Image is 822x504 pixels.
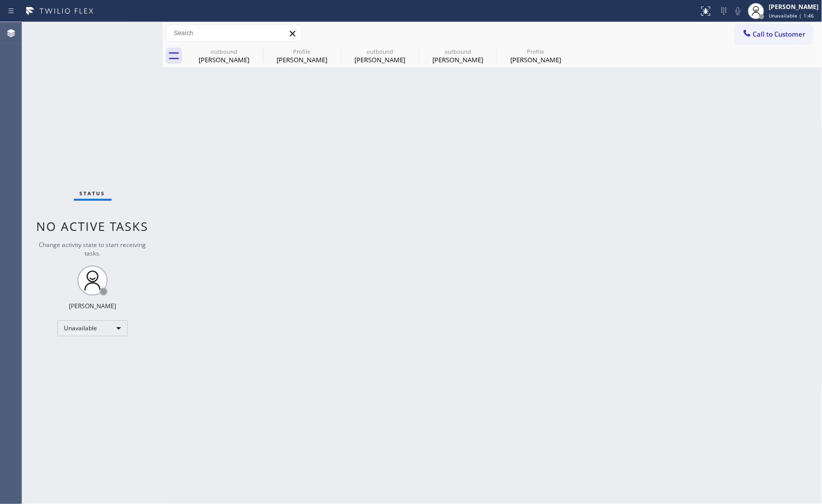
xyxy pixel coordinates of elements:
[186,45,262,67] div: Kamran Zamanifar
[37,218,149,234] span: No active tasks
[342,45,418,67] div: Sandy Alves
[498,48,574,55] div: Profile
[264,45,340,67] div: Jay Trinidad
[186,55,262,64] div: [PERSON_NAME]
[498,45,574,67] div: Kamran Zamanifar
[731,4,745,18] button: Mute
[80,190,106,197] span: Status
[769,12,814,19] span: Unavailable | 1:46
[264,48,340,55] div: Profile
[69,302,116,310] div: [PERSON_NAME]
[420,48,496,55] div: outbound
[39,240,146,258] span: Change activity state to start receiving tasks.
[498,55,574,64] div: [PERSON_NAME]
[264,55,340,64] div: [PERSON_NAME]
[57,320,128,336] div: Unavailable
[420,55,496,64] div: [PERSON_NAME]
[342,55,418,64] div: [PERSON_NAME]
[753,30,806,39] span: Call to Customer
[736,25,812,44] button: Call to Customer
[769,3,819,11] div: [PERSON_NAME]
[186,48,262,55] div: outbound
[420,45,496,67] div: Kamran Zamanifar
[166,25,301,41] input: Search
[342,48,418,55] div: outbound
